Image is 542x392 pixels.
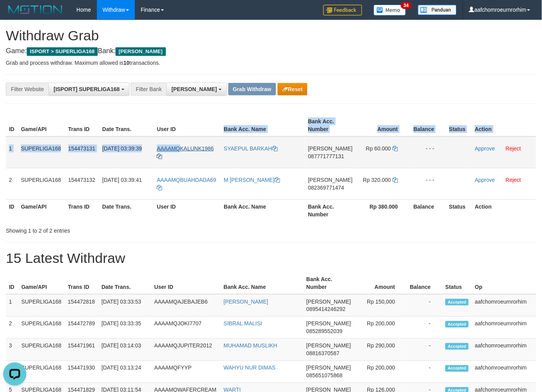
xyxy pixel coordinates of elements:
span: 154473131 [68,145,95,152]
td: aafchomroeurnrorhim [472,339,536,361]
td: AAAAMQFYYP [151,361,221,383]
h4: Game: Bank: [6,47,536,55]
th: Game/API [18,199,65,221]
a: [PERSON_NAME] [224,299,268,305]
a: Copy 320000 to clipboard [393,177,398,183]
span: ISPORT > SUPERLIGA168 [27,47,98,56]
th: Amount [356,114,410,136]
span: Accepted [445,299,469,306]
span: [PERSON_NAME] [308,145,353,152]
th: Balance [410,114,446,136]
td: 154472789 [65,317,98,339]
img: Feedback.jpg [323,5,362,16]
th: Bank Acc. Number [303,272,354,294]
td: SUPERLIGA168 [18,317,65,339]
span: [ISPORT] SUPERLIGA168 [54,86,119,92]
span: Copy 08816370587 to clipboard [306,351,340,357]
span: [DATE] 03:39:41 [102,177,142,183]
span: Copy 085289552039 to clipboard [306,328,342,335]
strong: 10 [123,60,129,66]
td: Rp 290,000 [354,339,407,361]
td: - [407,339,442,361]
td: 2 [6,168,18,199]
th: ID [6,199,18,221]
a: SYAEPUL BARKAH [224,145,278,152]
span: Copy 082369771474 to clipboard [308,185,344,191]
th: Trans ID [65,272,98,294]
span: 34 [401,2,411,9]
td: AAAAMQJOKI7707 [151,317,221,339]
span: AAAAMQKALUNK1986 [157,145,214,152]
th: Status [446,114,472,136]
h1: Withdraw Grab [6,28,536,43]
th: Action [472,199,536,221]
td: SUPERLIGA168 [18,136,65,168]
td: 154471961 [65,339,98,361]
th: Date Trans. [99,114,154,136]
span: [PERSON_NAME] [116,47,166,56]
img: Button%20Memo.svg [374,5,406,16]
a: M [PERSON_NAME] [224,177,280,183]
td: SUPERLIGA168 [18,294,65,317]
div: Showing 1 to 2 of 2 entries [6,224,220,235]
button: Reset [278,83,307,95]
th: Status [442,272,472,294]
img: panduan.png [418,5,457,15]
img: MOTION_logo.png [6,4,65,16]
td: [DATE] 03:13:24 [98,361,151,383]
th: Trans ID [65,199,99,221]
td: - - - [410,168,446,199]
th: Rp 380.000 [356,199,410,221]
th: Game/API [18,272,65,294]
th: Trans ID [65,114,99,136]
th: Bank Acc. Name [221,114,305,136]
td: 1 [6,136,18,168]
span: [DATE] 03:39:39 [102,145,142,152]
h1: 15 Latest Withdraw [6,250,536,266]
button: Open LiveChat chat widget [3,3,26,26]
a: Reject [506,177,521,183]
span: Accepted [445,365,469,372]
span: Rp 60.000 [366,145,391,152]
td: SUPERLIGA168 [18,168,65,199]
span: Copy 0895414246292 to clipboard [306,306,345,313]
span: [PERSON_NAME] [306,299,351,305]
th: Status [446,199,472,221]
td: Rp 150,000 [354,294,407,317]
a: Reject [506,145,521,152]
td: 154471930 [65,361,98,383]
a: MUHAMAD MUSLIKH [224,343,277,349]
span: [PERSON_NAME] [306,321,351,327]
button: Grab Withdraw [228,83,276,95]
td: - [407,317,442,339]
th: Date Trans. [98,272,151,294]
td: 2 [6,317,18,339]
span: Accepted [445,343,469,350]
a: Approve [475,177,495,183]
a: AAAAMQKALUNK1986 [157,145,214,159]
td: AAAAMQAJEBAJEB6 [151,294,221,317]
th: User ID [154,199,221,221]
td: SUPERLIGA168 [18,361,65,383]
th: ID [6,272,18,294]
a: Approve [475,145,495,152]
td: aafchomroeurnrorhim [472,294,536,317]
th: Balance [410,199,446,221]
div: Filter Website [6,83,48,96]
p: Grab and process withdraw. Maximum allowed is transactions. [6,59,536,67]
th: Balance [407,272,442,294]
td: - [407,294,442,317]
td: [DATE] 03:33:35 [98,317,151,339]
button: [ISPORT] SUPERLIGA168 [48,83,129,96]
span: AAAAMQBUAHDADA69 [157,177,216,183]
td: SUPERLIGA168 [18,339,65,361]
td: [DATE] 03:33:53 [98,294,151,317]
td: [DATE] 03:14:03 [98,339,151,361]
span: [PERSON_NAME] [306,343,351,349]
th: Action [472,114,536,136]
th: Bank Acc. Number [305,114,356,136]
span: Rp 320.000 [363,177,391,183]
span: [PERSON_NAME] [171,86,217,92]
a: SIBRAL MALISI [224,321,262,327]
button: [PERSON_NAME] [166,83,226,96]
